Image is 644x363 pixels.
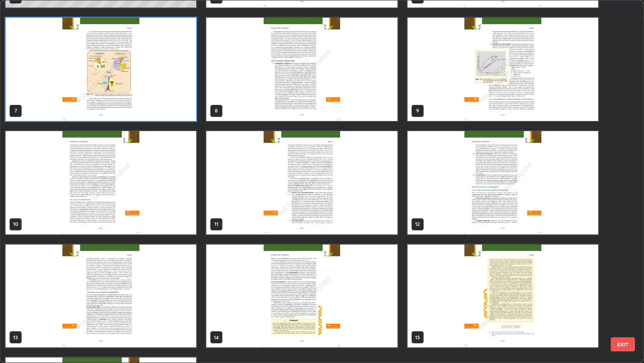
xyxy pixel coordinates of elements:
div: grid [1,1,626,362]
img: 1736147201XIUJ7P.pdf [206,18,397,121]
img: 1736147201XIUJ7P.pdf [206,131,397,234]
img: 1736147201XIUJ7P.pdf [408,131,598,234]
img: 1736147201XIUJ7P.pdf [6,18,196,121]
img: 1736147201XIUJ7P.pdf [6,245,196,348]
img: 1736147201XIUJ7P.pdf [206,245,397,348]
button: EXIT [611,337,635,351]
img: 1736147201XIUJ7P.pdf [6,131,196,234]
img: 1736147201XIUJ7P.pdf [408,245,598,348]
img: 1736147201XIUJ7P.pdf [408,18,598,121]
